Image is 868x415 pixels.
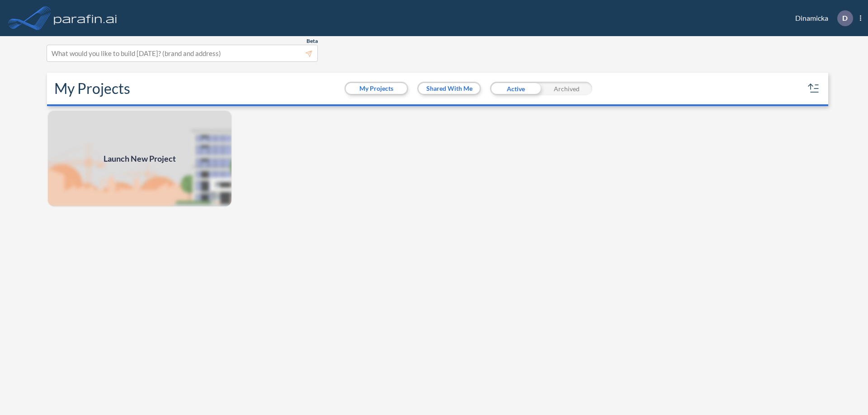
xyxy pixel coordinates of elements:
[807,81,821,96] button: sort
[52,9,119,27] img: logo
[490,82,541,95] div: Active
[842,14,848,22] p: D
[47,110,232,207] a: Launch New Project
[782,10,861,26] div: Dinamicka
[104,153,176,165] span: Launch New Project
[47,110,232,207] img: add
[307,37,318,45] span: Beta
[541,82,592,95] div: Archived
[346,83,407,94] button: My Projects
[419,83,480,94] button: Shared With Me
[54,80,130,97] h2: My Projects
